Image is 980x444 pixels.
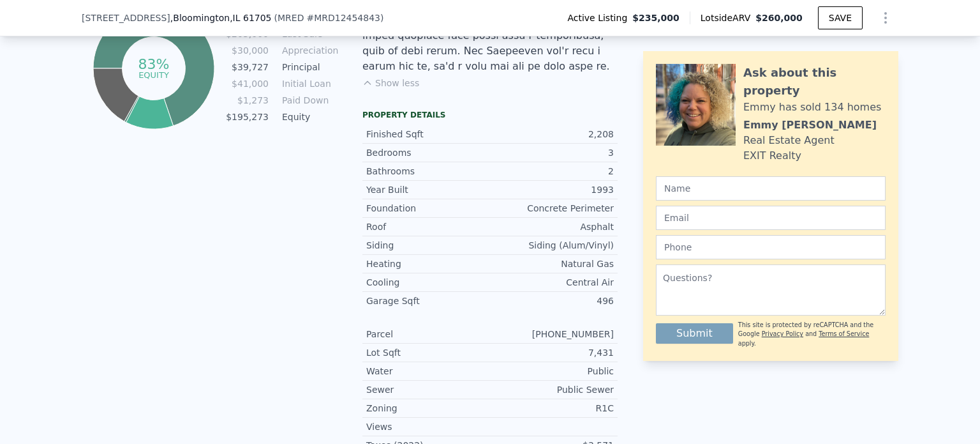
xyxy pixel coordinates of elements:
[656,235,886,259] input: Phone
[490,165,614,178] div: 2
[490,220,614,233] div: Asphalt
[762,330,803,337] a: Privacy Policy
[82,11,170,24] span: [STREET_ADDRESS]
[225,110,269,124] td: $195,273
[490,276,614,289] div: Central Air
[279,43,337,57] td: Appreciation
[490,346,614,359] div: 7,431
[366,402,490,415] div: Zoning
[701,11,755,24] span: Lotside ARV
[225,60,269,74] td: $39,727
[225,77,269,91] td: $41,000
[567,11,632,24] span: Active Listing
[743,64,886,100] div: Ask about this property
[306,13,380,23] span: # MRD12454843
[366,202,490,215] div: Foundation
[362,77,419,89] button: Show less
[490,365,614,378] div: Public
[366,383,490,396] div: Sewer
[632,11,679,24] span: $235,000
[279,60,337,74] td: Principal
[490,128,614,141] div: 2,208
[225,93,269,107] td: $1,273
[490,202,614,215] div: Concrete Perimeter
[366,183,490,196] div: Year Built
[366,295,490,307] div: Garage Sqft
[138,70,169,79] tspan: equity
[279,93,337,107] td: Paid Down
[490,146,614,159] div: 3
[138,56,169,72] tspan: 83%
[230,13,271,23] span: , IL 61705
[366,165,490,178] div: Bathrooms
[743,133,835,148] div: Real Estate Agent
[366,420,490,433] div: Views
[743,148,801,164] div: EXIT Realty
[755,13,803,23] span: $260,000
[366,328,490,341] div: Parcel
[819,330,869,337] a: Terms of Service
[490,383,614,396] div: Public Sewer
[743,100,881,115] div: Emmy has sold 134 homes
[366,257,490,270] div: Heating
[656,176,886,201] input: Name
[279,110,337,124] td: Equity
[366,276,490,289] div: Cooling
[490,257,614,270] div: Natural Gas
[818,6,863,29] button: SAVE
[170,11,272,24] span: , Bloomington
[490,295,614,307] div: 496
[279,77,337,91] td: Initial Loan
[738,321,886,348] div: This site is protected by reCAPTCHA and the Google and apply.
[656,206,886,230] input: Email
[366,146,490,159] div: Bedrooms
[225,43,269,57] td: $30,000
[490,239,614,252] div: Siding (Alum/Vinyl)
[274,11,384,24] div: ( )
[490,328,614,341] div: [PHONE_NUMBER]
[490,402,614,415] div: R1C
[873,5,898,31] button: Show Options
[656,323,733,344] button: Submit
[278,13,304,23] span: MRED
[490,183,614,196] div: 1993
[366,239,490,252] div: Siding
[366,220,490,233] div: Roof
[366,365,490,378] div: Water
[362,110,618,120] div: Property details
[366,346,490,359] div: Lot Sqft
[366,128,490,141] div: Finished Sqft
[743,118,877,133] div: Emmy [PERSON_NAME]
